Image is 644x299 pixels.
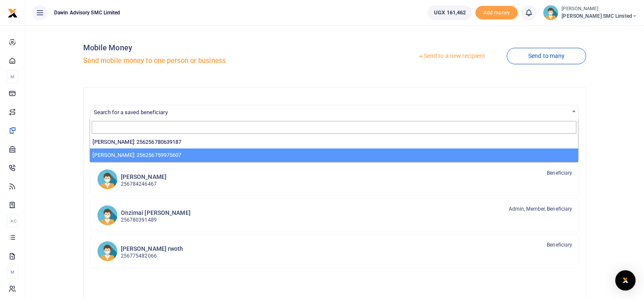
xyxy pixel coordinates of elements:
a: logo-small logo-large logo-large [8,9,18,16]
a: OFd Onzimai [PERSON_NAME] 256780391489 Admin, Member, Beneficiary [90,198,579,232]
input: Search [92,121,576,134]
h6: Onzimai [PERSON_NAME] [121,209,191,217]
h6: [PERSON_NAME] [121,173,166,181]
p: 256780391489 [121,216,191,224]
span: Search for a saved beneficiary [90,105,579,120]
a: Send to many [507,48,586,64]
li: M [7,70,18,84]
a: Send to a new recipient [396,49,507,64]
a: Add money [475,9,518,15]
span: Search for a saved beneficiary [90,105,579,118]
span: Admin, Member, Beneficiary [509,205,573,213]
img: ROr [97,241,117,261]
h6: [PERSON_NAME] rwoth [121,245,183,252]
h5: Send mobile money to one person or business [83,57,331,65]
li: Wallet ballance [424,5,475,20]
a: profile-user [PERSON_NAME] [PERSON_NAME] SMC Limited [543,5,637,20]
span: [PERSON_NAME] SMC Limited [562,12,637,20]
label: [PERSON_NAME]: 256256780639187 [93,138,181,146]
small: [PERSON_NAME] [562,5,637,13]
span: Beneficiary [547,169,572,177]
li: Toup your wallet [475,6,518,20]
label: [PERSON_NAME]: 256256759975607 [93,151,181,159]
li: M [7,265,18,279]
span: UGX 161,462 [434,8,466,17]
span: Dawin Advisory SMC Limited [51,9,124,16]
h4: Mobile Money [83,43,331,52]
img: profile-user [543,5,558,20]
img: MG [97,169,117,189]
a: UGX 161,462 [428,5,472,20]
span: Add money [475,6,518,20]
li: Ac [7,214,18,228]
img: logo-small [8,8,18,18]
img: OFd [97,205,117,225]
a: ROr [PERSON_NAME] rwoth 256775482066 Beneficiary [90,234,579,268]
p: 256784246467 [121,180,166,188]
p: 256775482066 [121,252,183,260]
span: Search for a saved beneficiary [94,109,168,115]
span: Beneficiary [547,241,572,249]
div: Open Intercom Messenger [615,270,636,291]
a: MG [PERSON_NAME] 256784246467 Beneficiary [90,162,579,196]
